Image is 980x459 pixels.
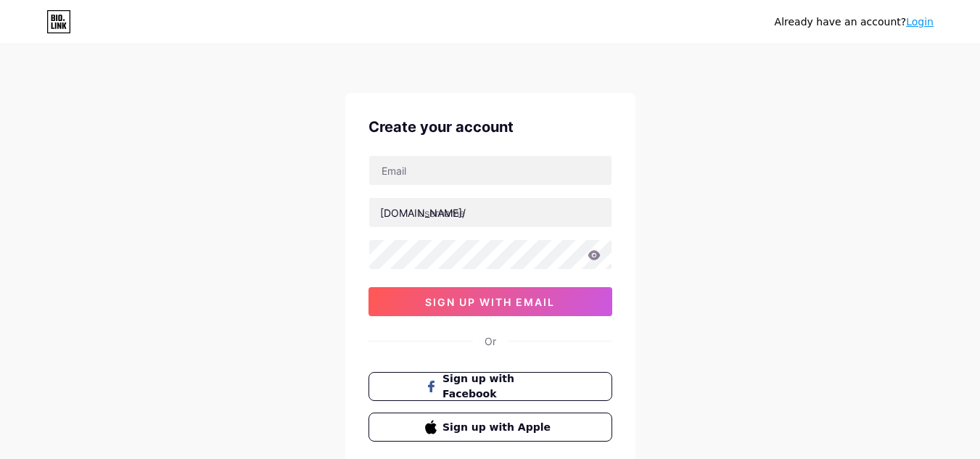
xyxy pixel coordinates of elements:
button: Sign up with Facebook [368,372,612,401]
button: Sign up with Apple [368,413,612,442]
input: username [369,198,612,227]
a: Login [906,16,934,28]
button: sign up with email [368,287,612,316]
input: Email [369,156,612,185]
span: Sign up with Apple [442,420,555,435]
span: Sign up with Facebook [442,371,555,402]
span: sign up with email [425,296,555,308]
div: Create your account [368,116,612,138]
div: Already have an account? [775,15,934,30]
div: [DOMAIN_NAME]/ [380,205,466,220]
div: Or [485,334,496,349]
